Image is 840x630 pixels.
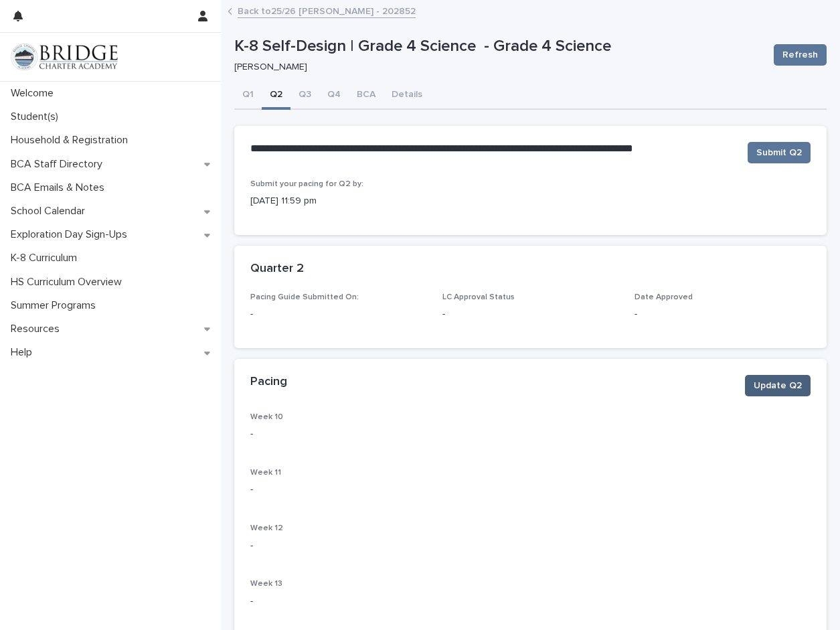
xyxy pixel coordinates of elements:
[745,375,811,396] button: Update Q2
[635,307,811,321] p: -
[349,82,384,110] button: BCA
[250,427,811,441] p: -
[5,346,43,359] p: Help
[384,82,430,110] button: Details
[774,44,827,66] button: Refresh
[635,293,693,301] span: Date Approved
[250,293,359,301] span: Pacing Guide Submitted On:
[250,539,811,553] p: -
[5,158,113,171] p: BCA Staff Directory
[250,307,426,321] p: -
[250,413,283,421] span: Week 10
[262,82,290,110] button: Q2
[319,82,349,110] button: Q4
[756,146,802,159] span: Submit Q2
[5,228,138,241] p: Exploration Day Sign-Ups
[5,205,96,218] p: School Calendar
[5,110,69,123] p: Student(s)
[748,142,811,163] button: Submit Q2
[754,379,802,392] span: Update Q2
[250,262,304,277] h2: Quarter 2
[5,299,106,312] p: Summer Programs
[11,44,118,70] img: V1C1m3IdTEidaUdm9Hs0
[5,276,133,289] p: HS Curriculum Overview
[238,3,416,18] a: Back to25/26 [PERSON_NAME] - 202852
[250,580,282,588] span: Week 13
[234,37,763,56] p: K-8 Self-Design | Grade 4 Science - Grade 4 Science
[250,483,811,497] p: -
[5,87,64,100] p: Welcome
[442,307,618,321] p: -
[234,62,758,73] p: [PERSON_NAME]
[250,595,811,609] p: -
[290,82,319,110] button: Q3
[5,134,139,147] p: Household & Registration
[782,48,818,62] span: Refresh
[5,252,88,264] p: K-8 Curriculum
[250,180,363,188] span: Submit your pacing for Q2 by:
[5,181,115,194] p: BCA Emails & Notes
[234,82,262,110] button: Q1
[5,323,70,335] p: Resources
[250,375,287,390] h2: Pacing
[250,469,281,477] span: Week 11
[442,293,515,301] span: LC Approval Status
[250,194,811,208] p: [DATE] 11:59 pm
[250,524,283,532] span: Week 12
